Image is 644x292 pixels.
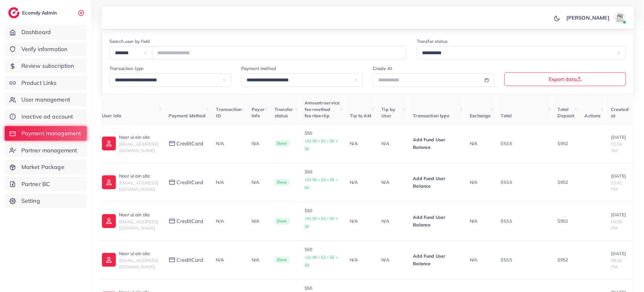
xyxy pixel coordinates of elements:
[5,92,87,107] a: User management
[275,107,293,119] span: Transfer status
[119,250,158,257] p: Noor ul ain site
[611,172,629,180] p: [DATE]
[501,113,512,119] span: Total
[275,218,289,225] span: Done
[501,256,548,264] p: $53.5
[216,218,224,224] span: N/A
[381,107,395,119] span: Tip by User
[216,107,242,119] span: Transaction ID
[21,62,74,70] span: Review subscription
[275,140,289,147] span: Done
[381,178,403,186] p: N/A
[102,253,116,267] img: ic-user-info.36bf1079.svg
[119,172,158,180] p: Noor ul ain site
[252,256,265,264] p: N/A
[216,257,224,263] span: N/A
[119,133,158,141] p: Noor ul ain site
[21,197,40,205] span: Setting
[305,129,340,153] p: $50
[611,211,629,219] p: [DATE]
[275,256,289,263] span: Done
[611,141,622,153] span: 02:34 AM
[549,77,582,82] span: Export data
[169,180,175,185] img: payment
[470,141,477,146] span: N/A
[5,42,87,56] a: Verify information
[413,113,450,119] span: Transaction type
[305,207,340,230] p: $50
[470,179,477,185] span: N/A
[558,217,575,225] p: $952
[119,258,158,270] span: [EMAIL_ADDRESS][DOMAIN_NAME]
[5,59,87,73] a: Review subscription
[305,216,338,229] small: +$1.50 + $2 + $0 + $0
[413,175,460,190] p: Add Fund User Balance
[470,113,491,119] span: Exchange
[22,10,58,16] h2: Ecomdy Admin
[566,14,610,21] p: [PERSON_NAME]
[381,217,403,225] p: N/A
[413,213,460,229] p: Add Fund User Balance
[21,79,57,87] span: Product Links
[558,140,575,147] p: $952
[305,255,338,267] small: +$1.50 + $2 + $0 + $0
[21,129,81,137] span: Payment management
[350,217,371,225] p: N/A
[501,178,548,186] p: $53.5
[305,168,340,191] p: $50
[470,257,477,263] span: N/A
[119,219,158,231] span: [EMAIL_ADDRESS][DOMAIN_NAME]
[21,113,73,121] span: Inactive ad account
[5,109,87,124] a: Inactive ad account
[350,113,371,119] span: Tip to AM
[169,141,175,146] img: payment
[611,107,629,119] span: Created at
[252,107,265,119] span: Payer Info
[381,140,403,147] p: N/A
[21,163,64,171] span: Market Package
[21,146,77,155] span: Partner management
[177,256,204,264] span: creditCard
[558,107,575,119] span: Total Deposit
[169,219,175,224] img: payment
[585,113,601,119] span: Actions
[102,113,121,119] span: User info
[8,7,58,18] a: logoEcomdy Admin
[501,217,548,225] p: $53.5
[252,217,265,225] p: N/A
[611,258,622,270] span: 09:16 PM
[21,180,50,188] span: Partner BC
[252,178,265,186] p: N/A
[5,76,87,90] a: Product Links
[470,218,477,224] span: N/A
[119,141,158,153] span: [EMAIL_ADDRESS][DOMAIN_NAME]
[110,65,144,72] label: Transaction type
[558,256,575,264] p: $952
[350,178,371,186] p: N/A
[373,65,392,72] label: Create At
[177,218,204,225] span: creditCard
[563,11,629,24] a: [PERSON_NAME]avatar
[611,250,629,257] p: [DATE]
[119,180,158,192] span: [EMAIL_ADDRESS][DOMAIN_NAME]
[177,179,204,186] span: creditCard
[5,160,87,174] a: Market Package
[350,140,371,147] p: N/A
[21,45,68,53] span: Verify information
[102,137,116,150] img: ic-user-info.36bf1079.svg
[102,214,116,228] img: ic-user-info.36bf1079.svg
[110,38,150,44] label: Search user by field
[501,140,548,147] p: $53.5
[305,246,340,269] p: $50
[102,175,116,189] img: ic-user-info.36bf1079.svg
[5,194,87,208] a: Setting
[252,140,265,147] p: N/A
[216,141,224,146] span: N/A
[413,136,460,151] p: Add Fund User Balance
[413,252,460,267] p: Add Fund User Balance
[5,143,87,158] a: Partner management
[5,126,87,141] a: Payment management
[305,178,338,190] small: +$1.50 + $2 + $0 + $0
[350,256,371,264] p: N/A
[614,11,626,24] img: avatar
